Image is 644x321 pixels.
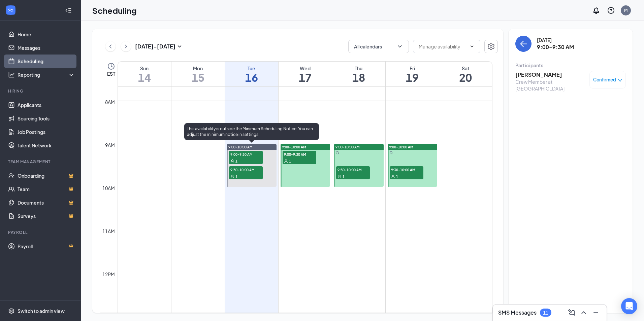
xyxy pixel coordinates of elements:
[624,7,627,13] div: M
[469,44,475,49] svg: ChevronDown
[8,159,74,165] div: Team Management
[484,40,498,53] button: Settings
[230,159,234,163] svg: User
[235,159,237,164] span: 1
[18,182,75,196] a: TeamCrown
[386,65,439,72] div: Fri
[580,309,588,317] svg: ChevronUp
[282,145,306,149] span: 9:00-10:00 AM
[8,71,15,78] svg: Analysis
[578,307,589,318] button: ChevronUp
[7,7,14,13] svg: WorkstreamLogo
[279,62,332,86] a: September 17, 2025
[335,145,360,149] span: 9:00-10:00 AM
[515,36,532,52] button: back-button
[439,72,492,83] h1: 20
[101,271,116,278] div: 12pm
[18,139,75,152] a: Talent Network
[18,41,75,55] a: Messages
[225,65,278,72] div: Tue
[593,76,616,83] span: Confirmed
[118,65,171,72] div: Sun
[343,174,345,179] span: 1
[65,7,72,14] svg: Collapse
[171,62,225,86] a: September 15, 2025
[8,308,15,314] svg: Settings
[107,42,114,50] svg: ChevronLeft
[396,43,403,50] svg: ChevronDown
[101,184,116,192] div: 10am
[18,196,75,209] a: DocumentsCrown
[121,41,131,51] button: ChevronRight
[18,240,75,253] a: PayrollCrown
[235,174,237,179] span: 1
[386,62,439,86] a: September 19, 2025
[107,62,115,70] svg: Clock
[621,298,637,314] div: Open Intercom Messenger
[439,65,492,72] div: Sat
[107,70,115,77] span: EST
[18,112,75,125] a: Sourcing Tools
[519,40,527,48] svg: ArrowLeft
[284,159,288,163] svg: User
[18,169,75,182] a: OnboardingCrown
[230,175,234,179] svg: User
[104,98,116,106] div: 8am
[101,227,116,235] div: 11am
[18,28,75,41] a: Home
[18,71,75,78] div: Reporting
[184,123,319,140] div: This availability is outside the Minimum Scheduling Notice. You can adjust the minimum notice in ...
[389,145,413,149] span: 9:00-10:00 AM
[607,6,615,14] svg: QuestionInfo
[439,62,492,86] a: September 20, 2025
[389,151,393,154] svg: Sync
[543,310,548,316] div: 11
[332,65,385,72] div: Thu
[618,78,622,83] span: down
[118,72,171,83] h1: 14
[390,166,423,173] span: 9:30-10:00 AM
[279,65,332,72] div: Wed
[592,309,600,317] svg: Minimize
[391,175,395,179] svg: User
[337,175,342,179] svg: User
[592,6,600,14] svg: Notifications
[171,72,225,83] h1: 15
[289,159,291,164] span: 1
[171,65,225,72] div: Mon
[515,78,586,92] div: Crew Member at [GEOGRAPHIC_DATA]
[8,88,74,94] div: Hiring
[590,307,601,318] button: Minimize
[568,309,576,317] svg: ComposeMessage
[487,42,495,50] svg: Settings
[386,72,439,83] h1: 19
[225,62,278,86] a: September 16, 2025
[123,42,129,50] svg: ChevronRight
[229,151,263,157] span: 9:00-9:30 AM
[498,309,537,316] h3: SMS Messages
[105,41,116,51] button: ChevronLeft
[175,42,184,50] svg: SmallChevronDown
[92,5,137,16] h1: Scheduling
[332,62,385,86] a: September 18, 2025
[336,166,370,173] span: 9:30-10:00 AM
[8,229,74,235] div: Payroll
[18,98,75,112] a: Applicants
[283,151,316,157] span: 9:00-9:30 AM
[515,62,626,69] div: Participants
[348,40,409,53] button: All calendarsChevronDown
[18,125,75,139] a: Job Postings
[419,43,466,50] input: Manage availability
[229,166,263,173] span: 9:30-10:00 AM
[118,62,171,86] a: September 14, 2025
[18,209,75,223] a: SurveysCrown
[18,55,75,68] a: Scheduling
[279,72,332,83] h1: 17
[332,72,385,83] h1: 18
[396,174,398,179] span: 1
[104,141,116,149] div: 9am
[135,43,175,50] h3: [DATE] - [DATE]
[537,37,574,43] div: [DATE]
[566,307,577,318] button: ComposeMessage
